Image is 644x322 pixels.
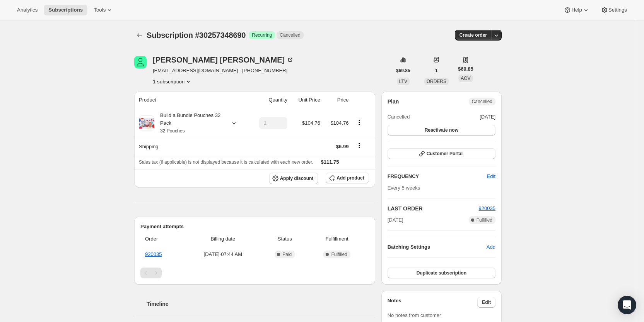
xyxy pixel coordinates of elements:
span: $104.76 [302,120,320,126]
span: Settings [608,7,627,13]
span: AOV [461,76,470,81]
button: Subscriptions [134,30,145,41]
button: $69.85 [391,65,415,76]
button: Reactivate now [388,125,495,136]
button: Edit [482,170,500,183]
span: [DATE] [480,113,495,121]
span: $69.85 [396,68,410,74]
th: Order [140,230,184,247]
span: $6.99 [336,144,349,149]
span: Fulfilled [331,251,347,258]
span: Fulfilled [477,217,492,223]
h2: FREQUENCY [388,173,487,180]
span: [DATE] [388,216,403,224]
span: ORDERS [427,79,446,84]
span: [DATE] · 07:44 AM [186,251,260,258]
button: Add [482,241,500,253]
span: Create order [460,32,487,38]
span: $104.76 [330,120,348,126]
button: Apply discount [269,173,318,184]
a: 920035 [479,205,495,211]
span: Tools [94,7,106,13]
span: Sales tax (if applicable) is not displayed because it is calculated with each new order. [139,159,313,165]
h2: Payment attempts [140,223,369,230]
button: Add product [326,173,369,183]
th: Quantity [249,92,290,108]
button: Analytics [12,5,42,15]
h6: Batching Settings [388,243,487,251]
h3: Notes [388,297,478,308]
nav: Pagination [140,268,369,278]
th: Unit Price [290,92,323,108]
div: [PERSON_NAME] [PERSON_NAME] [153,56,294,64]
span: LTV [399,79,407,84]
span: Duplicate subscription [417,270,466,276]
span: Customer Portal [427,151,463,157]
button: 1 [430,65,442,76]
span: Every 5 weeks [388,185,420,191]
small: 32 Pouches [160,128,184,134]
span: Cancelled [280,32,300,38]
span: $69.85 [458,65,473,73]
button: Tools [89,5,118,15]
span: Reactivate now [425,127,458,133]
h2: Plan [388,98,399,105]
button: Duplicate subscription [388,268,495,278]
span: Subscription #30257348690 [147,31,246,39]
button: Customer Portal [388,148,495,159]
button: Shipping actions [353,141,366,150]
div: Build a Bundle Pouches 32 Pack [154,112,224,135]
a: 920035 [145,251,162,257]
span: Subscriptions [48,7,83,13]
button: Help [559,5,594,15]
button: Settings [596,5,632,15]
span: $111.75 [321,159,339,165]
span: Paid [282,251,292,258]
th: Product [134,92,249,108]
span: Analytics [17,7,38,13]
span: Edit [482,299,491,305]
span: Billing date [186,235,260,243]
button: 920035 [479,205,495,212]
span: Liz Fohr [134,56,147,68]
span: Apply discount [280,175,314,181]
span: Add [487,243,495,251]
span: Help [571,7,582,13]
span: Recurring [252,32,272,38]
span: Fulfillment [310,235,364,243]
span: 1 [435,68,438,74]
th: Shipping [134,138,249,155]
span: [EMAIL_ADDRESS][DOMAIN_NAME] · [PHONE_NUMBER] [153,67,294,75]
th: Price [323,92,351,108]
div: Open Intercom Messenger [618,296,636,314]
button: Edit [477,297,495,308]
span: Cancelled [388,113,410,121]
span: Edit [487,173,495,180]
button: Product actions [153,78,192,85]
span: Status [265,235,305,243]
button: Product actions [353,118,366,127]
span: Add product [337,175,364,181]
span: No notes from customer [388,312,441,318]
h2: Timeline [147,300,375,308]
button: Create order [455,30,492,41]
h2: LAST ORDER [388,205,479,212]
span: Cancelled [472,98,492,105]
button: Subscriptions [44,5,87,15]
